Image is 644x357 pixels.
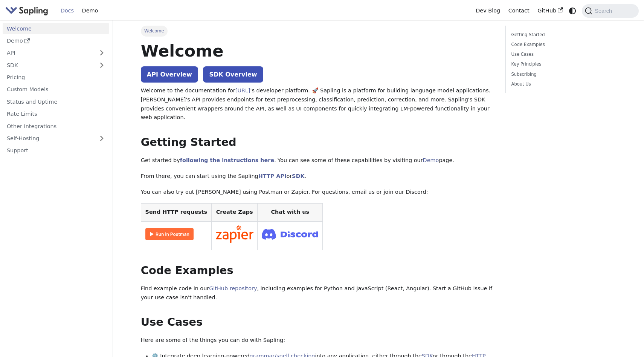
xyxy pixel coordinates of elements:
[180,157,274,163] a: following the instructions here
[141,188,495,197] p: You can also try out [PERSON_NAME] using Postman or Zapier. For questions, email us or join our D...
[567,5,578,16] button: Switch between dark and light mode (currently system mode)
[216,225,253,243] img: Connect in Zapier
[533,5,567,17] a: GitHub
[423,157,439,163] a: Demo
[3,23,109,34] a: Welcome
[209,285,257,291] a: GitHub repository
[3,35,109,46] a: Demo
[141,66,198,83] a: API Overview
[145,228,194,240] img: Run in Postman
[511,61,613,68] a: Key Principles
[511,41,613,48] a: Code Examples
[94,47,109,58] button: Expand sidebar category 'API'
[3,109,109,120] a: Rate Limits
[203,66,263,83] a: SDK Overview
[141,136,495,149] h2: Getting Started
[141,264,495,277] h2: Code Examples
[211,204,258,221] th: Create Zaps
[94,60,109,70] button: Expand sidebar category 'SDK'
[3,72,109,83] a: Pricing
[235,87,250,93] a: [URL]
[56,5,78,17] a: Docs
[592,8,617,14] span: Search
[3,47,94,58] a: API
[511,31,613,38] a: Getting Started
[3,96,109,107] a: Status and Uptime
[3,133,109,144] a: Self-Hosting
[141,26,495,36] nav: Breadcrumbs
[262,227,318,242] img: Join Discord
[511,71,613,78] a: Subscribing
[258,204,323,221] th: Chat with us
[141,204,211,221] th: Send HTTP requests
[141,26,168,36] span: Welcome
[5,5,48,16] img: Sapling.ai
[141,336,495,345] p: Here are some of the things you can do with Sapling:
[141,284,495,302] p: Find example code in our , including examples for Python and JavaScript (React, Angular). Start a...
[504,5,534,17] a: Contact
[141,172,495,181] p: From there, you can start using the Sapling or .
[582,4,638,18] button: Search (Command+K)
[141,86,495,122] p: Welcome to the documentation for 's developer platform. 🚀 Sapling is a platform for building lang...
[3,121,109,132] a: Other Integrations
[5,5,51,16] a: Sapling.aiSapling.ai
[472,5,504,17] a: Dev Blog
[141,156,495,165] p: Get started by . You can see some of these capabilities by visiting our page.
[3,84,109,95] a: Custom Models
[141,41,495,61] h1: Welcome
[511,51,613,58] a: Use Cases
[141,316,495,329] h2: Use Cases
[3,60,94,70] a: SDK
[511,81,613,88] a: About Us
[258,173,287,179] a: HTTP API
[78,5,102,17] a: Demo
[292,173,304,179] a: SDK
[3,145,109,156] a: Support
